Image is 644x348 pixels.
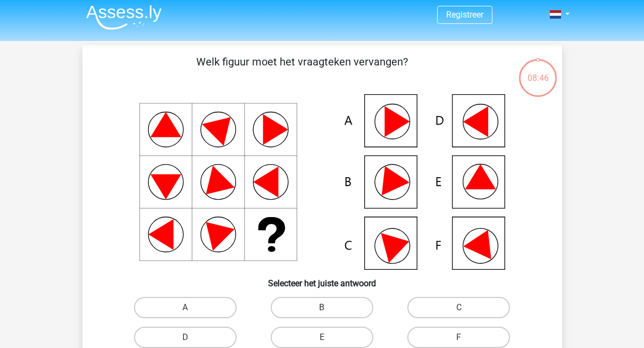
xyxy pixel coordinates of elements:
[271,297,373,318] label: B
[134,327,237,348] label: D
[99,270,545,288] h6: Selecteer het juiste antwoord
[407,297,510,318] label: C
[518,58,558,85] div: 08:46
[271,327,373,348] label: E
[99,54,505,86] p: Welk figuur moet het vraagteken vervangen?
[446,10,483,20] a: Registreer
[407,327,510,348] label: F
[134,297,237,318] label: A
[86,5,162,30] img: Assessly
